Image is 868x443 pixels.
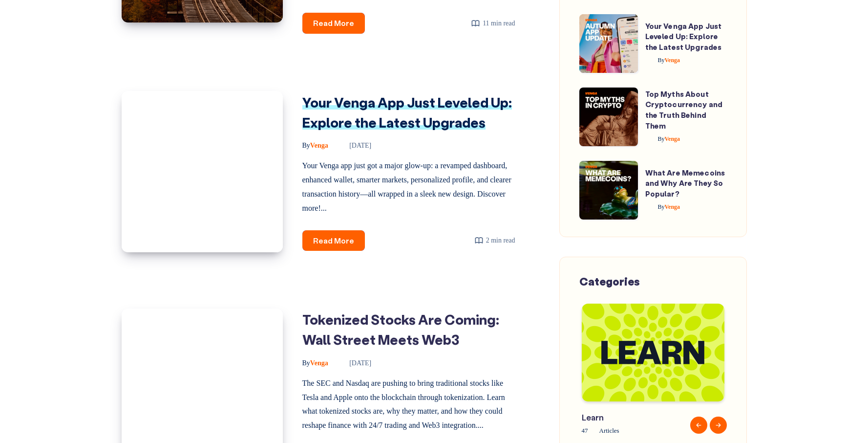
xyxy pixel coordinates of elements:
[645,21,722,52] a: Your Venga App Just Leveled Up: Explore the Latest Upgrades
[302,377,515,433] p: The SEC and Nasdaq are pushing to bring traditional stocks like Tesla and Apple onto the blockcha...
[645,135,680,142] a: ByVenga
[302,310,499,348] a: Tokenized Stocks Are Coming: Wall Street Meets Web3
[645,57,680,64] a: ByVenga
[302,142,310,149] span: By
[582,304,724,401] img: Blog-Tag-Cover---Learn.png
[658,135,680,142] span: Venga
[302,230,365,251] a: Read More
[710,417,727,434] button: Next
[336,359,371,367] time: [DATE]
[302,13,365,34] a: Read More
[474,234,515,246] div: 2 min read
[658,203,665,210] span: By
[645,168,725,199] a: What Are Memecoins and Why Are They So Popular?
[302,93,512,131] a: Your Venga App Just Leveled Up: Explore the Latest Upgrades
[302,359,330,367] a: ByVenga
[690,417,707,434] button: Previous
[122,91,283,252] img: Image of: Your Venga App Just Leveled Up: Explore the Latest Upgrades
[302,142,328,149] span: Venga
[336,142,371,149] time: [DATE]
[302,359,328,367] span: Venga
[302,142,330,149] a: ByVenga
[302,159,515,215] p: Your Venga app just got a major glow-up: a revamped dashboard, enhanced wallet, smarter markets, ...
[582,411,672,423] span: Learn
[658,135,665,142] span: By
[658,203,680,210] span: Venga
[302,359,310,367] span: By
[471,17,515,29] div: 11 min read
[582,425,672,436] span: 47 Articles
[658,57,665,64] span: By
[579,274,640,288] span: Categories
[645,203,680,210] a: ByVenga
[658,57,680,64] span: Venga
[645,89,723,131] a: Top Myths About Cryptocurrency and the Truth Behind Them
